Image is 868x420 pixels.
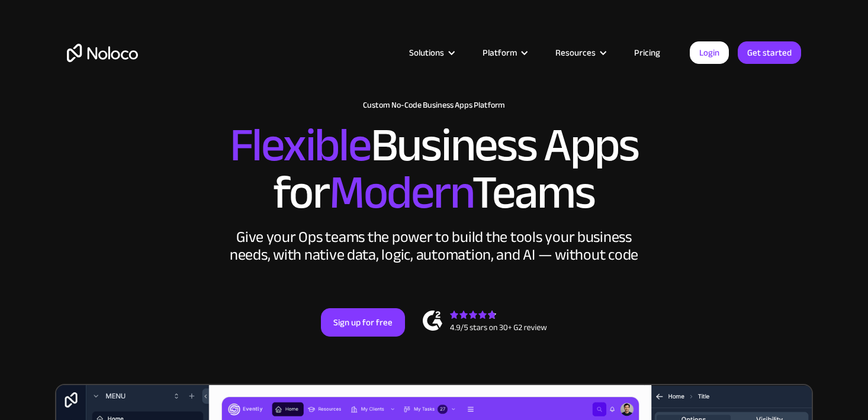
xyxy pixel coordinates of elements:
[394,45,468,60] div: Solutions
[690,41,729,64] a: Login
[468,45,541,60] div: Platform
[321,308,405,337] a: Sign up for free
[67,44,138,62] a: home
[555,45,596,60] div: Resources
[227,228,641,264] div: Give your Ops teams the power to build the tools your business needs, with native data, logic, au...
[541,45,619,60] div: Resources
[483,45,517,60] div: Platform
[409,45,444,60] div: Solutions
[738,41,801,64] a: Get started
[619,45,675,60] a: Pricing
[230,101,371,189] span: Flexible
[67,122,801,217] h2: Business Apps for Teams
[329,148,472,237] span: Modern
